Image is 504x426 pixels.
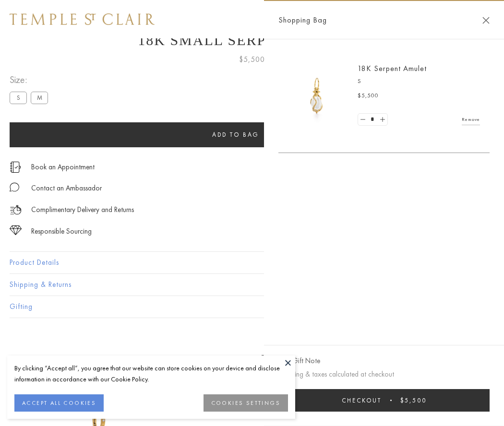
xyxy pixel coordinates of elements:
label: M [31,92,48,104]
button: Checkout $5,500 [278,389,490,412]
button: ACCEPT ALL COOKIES [14,394,104,412]
label: S [10,92,27,104]
div: Responsible Sourcing [31,225,92,237]
img: icon_sourcing.svg [10,225,22,235]
img: P51836-E11SERPPV [288,67,346,125]
img: MessageIcon-01_2.svg [10,182,19,192]
button: Add Gift Note [278,355,320,367]
span: $5,500 [400,396,427,404]
img: icon_appointment.svg [10,162,21,173]
a: 18K Serpent Amulet [358,63,427,73]
p: S [358,77,480,86]
button: Close Shopping Bag [482,17,490,24]
span: $5,500 [358,91,379,101]
a: Set quantity to 2 [377,114,387,126]
span: Shopping Bag [278,14,327,26]
p: Complimentary Delivery and Returns [31,204,134,216]
a: Remove [462,114,480,125]
span: Checkout [342,396,382,404]
button: Add to bag [10,122,462,147]
p: Shipping & taxes calculated at checkout [278,368,490,380]
button: Product Details [10,252,494,273]
img: Temple St. Clair [10,13,155,25]
a: Book an Appointment [31,162,95,172]
a: Set quantity to 0 [358,114,368,126]
span: Add to bag [212,130,259,139]
span: $5,500 [239,53,265,66]
button: Gifting [10,296,494,318]
button: Shipping & Returns [10,274,494,296]
img: icon_delivery.svg [10,204,22,216]
h3: You May Also Like [24,352,480,367]
button: COOKIES SETTINGS [204,394,288,412]
div: Contact an Ambassador [31,182,102,194]
span: Size: [10,72,52,88]
h1: 18K Small Serpent Amulet [10,32,494,48]
div: By clicking “Accept all”, you agree that our website can store cookies on your device and disclos... [14,363,288,385]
